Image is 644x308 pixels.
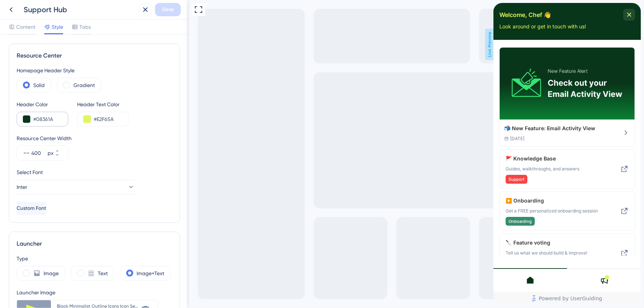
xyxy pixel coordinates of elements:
span: ▶️ Onboarding [12,193,111,202]
div: Support Hub [24,4,136,15]
button: px [55,153,68,160]
span: Inter [17,183,27,191]
div: Header Color [17,100,68,109]
label: Solid [33,81,45,90]
div: Type [17,254,172,263]
div: Knowledge Base [12,151,111,181]
button: Custom Font [17,202,46,215]
div: Homepage Header Style [17,66,172,75]
span: Look around or get in touch with us! [6,21,93,27]
img: launcher-image-alternative-text [6,2,13,9]
span: 🚩 Knowledge Base [12,151,111,160]
div: 📬 New Feature: Email Activity View [11,121,102,130]
div: Feature voting [12,235,111,265]
span: Tabs [79,23,91,31]
label: Gradient [73,81,95,90]
div: Select Font [17,168,172,177]
div: px [48,149,54,158]
label: Image [44,269,59,278]
span: Onboarding [15,215,38,221]
div: Resource Center [17,51,172,60]
button: px [55,146,68,153]
div: 📬 New Feature: Email Activity View [6,44,142,143]
span: Save [162,5,174,14]
span: Style [52,23,63,31]
span: Live Preview [296,29,306,60]
div: 3 [49,3,51,9]
div: Resource Center Width [17,134,172,143]
span: Content [16,23,35,31]
span: Guides, walkthroughs, and answers [12,163,111,169]
span: Tell us what we should build & improve! [12,247,111,253]
span: 🔪 Feature voting [12,235,111,244]
span: Powered by UserGuiding [45,291,109,300]
button: Save [155,3,181,16]
div: Launcher [17,239,172,248]
span: Support [15,173,31,179]
label: Text [98,269,108,278]
label: Image+Text [137,269,164,278]
div: Launcher Image [17,288,158,297]
button: Inter [17,180,135,194]
span: Get a FREE personalized onboarding session [12,205,111,211]
div: close resource center [130,6,142,18]
input: px [31,149,46,158]
span: Welcome, Chef 👋 [6,6,58,17]
div: Header Text Color [77,100,129,109]
span: [DATE] [17,133,31,139]
span: Need Help? [16,1,44,10]
div: Onboarding [12,193,111,223]
span: Custom Font [17,204,46,213]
